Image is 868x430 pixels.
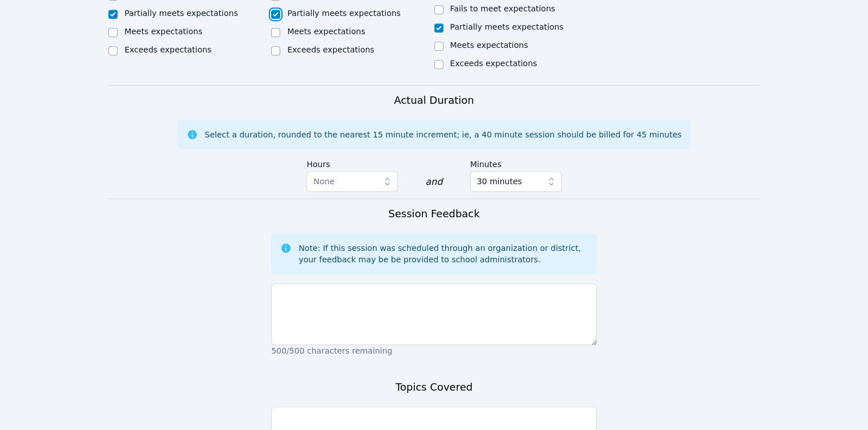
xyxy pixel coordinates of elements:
label: Fails to meet expectations [450,4,555,13]
button: 30 minutes [470,171,562,192]
label: Exceeds expectations [450,59,537,68]
label: Partially meets expectations [124,9,238,18]
h3: Topics Covered [395,379,473,395]
h3: Actual Duration [394,92,474,108]
div: Note: If this session was scheduled through an organization or district, your feedback may be be ... [298,242,587,265]
label: Exceeds expectations [124,45,211,54]
span: 30 minutes [477,175,522,188]
span: None [313,177,334,186]
label: Meets expectations [450,40,528,50]
button: None [306,171,398,192]
label: Exceeds expectations [287,45,374,54]
label: Hours [306,154,398,171]
label: Meets expectations [287,27,365,36]
div: and [425,175,442,189]
div: Select a duration, rounded to the nearest 15 minute increment; ie, a 40 minute session should be ... [205,129,681,140]
label: Partially meets expectations [287,9,401,18]
label: Minutes [470,154,562,171]
label: Partially meets expectations [450,22,564,31]
h3: Session Feedback [388,206,479,222]
label: Meets expectations [124,27,203,36]
p: 500/500 characters remaining [271,345,596,356]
